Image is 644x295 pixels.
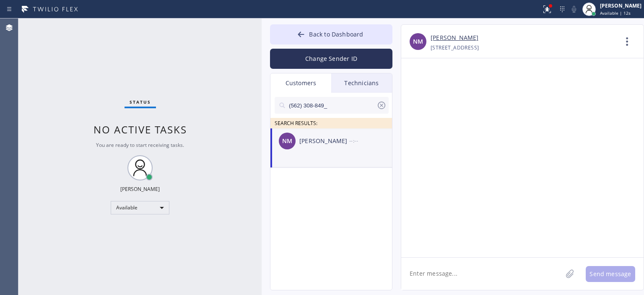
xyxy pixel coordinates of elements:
[120,185,160,193] div: [PERSON_NAME]
[568,3,580,15] button: Mute
[130,99,151,105] span: Status
[275,120,317,127] span: SEARCH RESULTS:
[349,136,393,146] div: --:--
[431,43,479,52] div: [STREET_ADDRESS]
[331,73,392,93] div: Technicians
[111,201,169,214] div: Available
[600,10,631,16] span: Available | 12s
[431,33,478,43] a: [PERSON_NAME]
[282,136,292,146] span: NM
[288,97,377,114] input: Search
[413,37,423,47] span: NM
[270,73,331,93] div: Customers
[270,24,392,44] button: Back to Dashboard
[600,2,641,9] div: [PERSON_NAME]
[309,30,363,38] span: Back to Dashboard
[93,123,187,136] span: No active tasks
[299,136,349,146] div: [PERSON_NAME]
[586,266,635,282] button: Send message
[96,141,184,149] span: You are ready to start receiving tasks.
[270,49,392,69] button: Change Sender ID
